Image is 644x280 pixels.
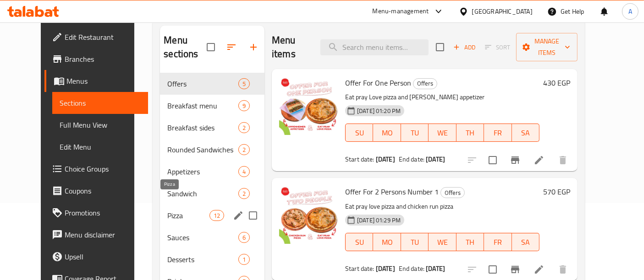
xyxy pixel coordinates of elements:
[167,78,238,89] span: Offers
[345,76,411,90] span: Offer For One Person
[238,166,250,177] div: items
[238,78,250,89] div: items
[44,224,149,246] a: Menu disclaimer
[426,153,445,165] b: [DATE]
[440,187,465,198] div: Offers
[44,48,149,70] a: Branches
[238,254,250,265] div: items
[167,232,238,243] span: Sauces
[167,254,238,265] span: Desserts
[160,73,264,95] div: Offers5
[65,32,141,43] span: Edit Restaurant
[239,255,249,264] span: 1
[272,33,309,61] h2: Menu items
[405,126,425,140] span: TU
[483,151,502,170] span: Select to update
[44,202,149,224] a: Promotions
[450,40,479,54] span: Add item
[353,107,404,115] span: [DATE] 01:20 PM
[44,158,149,180] a: Choice Groups
[160,205,264,226] div: Pizza12edit
[479,40,516,54] span: Select section first
[373,6,429,17] div: Menu-management
[44,180,149,202] a: Coupons
[512,124,539,142] button: SA
[441,188,464,198] span: Offers
[401,124,429,142] button: TU
[238,122,250,133] div: items
[44,70,149,92] a: Menus
[231,209,245,222] button: edit
[349,236,369,249] span: SU
[220,36,242,58] span: Sort sections
[242,36,264,58] button: Add section
[457,233,484,251] button: TH
[488,236,508,249] span: FR
[353,216,404,225] span: [DATE] 01:29 PM
[160,183,264,205] div: Sandwich2
[345,201,539,212] p: Eat pray love pizza and chicken run pizza
[60,119,141,130] span: Full Menu View
[60,97,141,108] span: Sections
[52,92,149,114] a: Sections
[66,75,141,86] span: Menus
[167,188,238,199] div: Sandwich
[429,233,456,251] button: WE
[432,236,452,249] span: WE
[426,263,445,275] b: [DATE]
[345,263,374,275] span: Start date:
[167,166,238,177] span: Appetizers
[239,124,249,132] span: 2
[167,122,238,133] span: Breakfast sides
[534,264,545,275] a: Edit menu item
[413,78,437,89] span: Offers
[377,236,397,249] span: MO
[239,233,249,242] span: 6
[523,36,570,59] span: Manage items
[239,102,249,110] span: 9
[345,185,439,199] span: Offer For 2 Persons Number 1
[628,6,632,16] span: A
[238,232,250,243] div: items
[65,251,141,262] span: Upsell
[167,100,238,111] div: Breakfast menu
[452,42,477,53] span: Add
[516,126,536,140] span: SA
[377,126,397,140] span: MO
[483,260,502,279] span: Select to update
[484,233,512,251] button: FR
[65,185,141,196] span: Coupons
[401,233,429,251] button: TU
[164,33,207,61] h2: Menu sections
[552,149,574,171] button: delete
[201,38,220,57] span: Select all sections
[399,263,424,275] span: End date:
[167,210,209,221] span: Pizza
[65,229,141,240] span: Menu disclaimer
[345,124,373,142] button: SU
[52,136,149,158] a: Edit Menu
[160,226,264,248] div: Sauces6
[413,78,437,89] div: Offers
[543,76,570,89] h6: 430 EGP
[460,236,480,249] span: TH
[373,233,401,251] button: MO
[376,153,395,165] b: [DATE]
[457,124,484,142] button: TH
[160,161,264,183] div: Appetizers4
[167,144,238,155] span: Rounded Sandwiches
[238,100,250,111] div: items
[345,233,373,251] button: SU
[209,210,224,221] div: items
[405,236,425,249] span: TU
[376,263,395,275] b: [DATE]
[504,149,526,171] button: Branch-specific-item
[484,124,512,142] button: FR
[239,189,249,198] span: 2
[432,126,452,140] span: WE
[44,26,149,48] a: Edit Restaurant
